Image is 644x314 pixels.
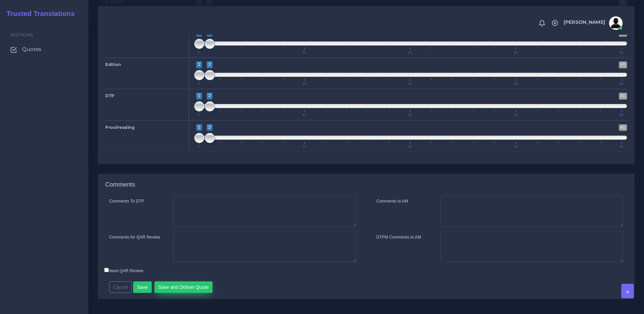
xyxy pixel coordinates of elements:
input: Need QAR Review [104,268,109,272]
button: Save and Deliver Quote [154,281,213,293]
span: Quotes [22,46,41,53]
strong: Edition [105,62,121,67]
span: Sections [11,32,33,37]
span: 21 [407,51,413,54]
span: 1 [197,82,201,85]
span: 41 [619,145,624,148]
img: avatar [609,16,623,30]
span: 11 [302,51,308,54]
span: 31 [513,145,519,148]
label: DTPM Comments to AM [376,234,421,240]
span: 41 [619,114,624,117]
button: Save [133,281,152,293]
a: Cancel [109,284,132,290]
a: Quotes [5,42,83,56]
span: 31 [513,114,519,117]
span: 31 [513,82,519,85]
a: Trusted Translations [2,8,75,19]
label: Comments to AM [376,198,408,204]
span: 41 [619,124,627,131]
strong: DTP [105,93,115,98]
span: 11 [302,114,308,117]
span: 41 [619,82,624,85]
span: 1 [197,145,201,148]
button: Cancel [109,281,132,293]
span: 31 [513,51,519,54]
span: [PERSON_NAME] [564,20,605,24]
span: 11 [302,145,308,148]
span: 41 [619,93,627,99]
span: 21 [407,82,413,85]
h2: Trusted Translations [2,10,75,18]
span: 1 [196,93,202,99]
span: 2 [207,62,213,68]
span: 1 [196,124,202,131]
span: 21 [407,114,413,117]
span: 2 [207,93,213,99]
span: 11 [302,82,308,85]
strong: Proofreading [105,125,134,130]
label: Need QAR Review [104,268,144,274]
span: 2 [207,124,213,131]
span: 1 [197,51,201,54]
span: 1 [197,114,201,117]
span: 41 [619,62,627,68]
label: Comments for QAR Review [109,234,160,240]
span: 41 [619,51,624,54]
a: [PERSON_NAME]avatar [560,16,625,30]
h4: Comments [105,181,135,189]
span: 21 [407,145,413,148]
span: 1 [196,62,202,68]
label: Comments To DTP [109,198,144,204]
